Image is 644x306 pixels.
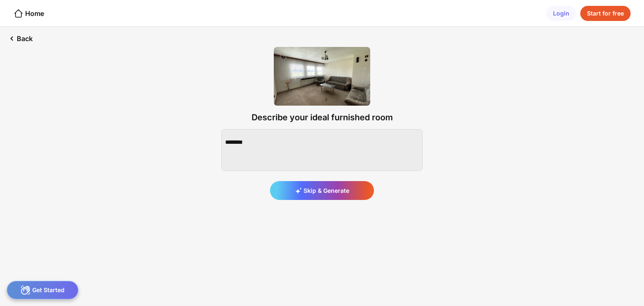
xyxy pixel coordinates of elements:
[7,281,78,299] div: Get Started
[270,181,374,200] div: Skip & Generate
[580,6,631,21] div: Start for free
[274,47,370,106] img: 9k=
[13,8,44,18] div: Home
[252,112,393,122] div: Describe your ideal furnished room
[546,6,576,21] div: Login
